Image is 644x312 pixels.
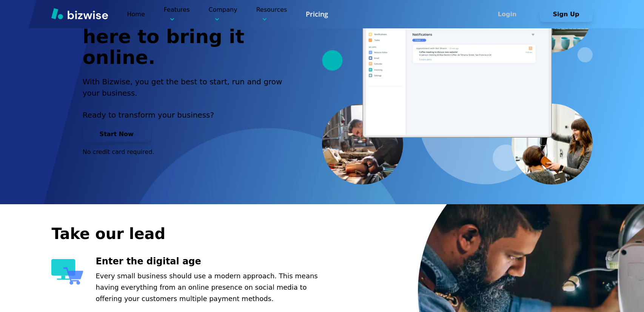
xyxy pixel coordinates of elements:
[256,5,287,23] p: Resources
[164,5,190,23] p: Features
[83,76,291,99] h2: With Bizwise, you get the best to start, run and grow your business.
[83,127,151,142] button: Start Now
[127,11,145,18] a: Home
[481,11,540,18] a: Login
[96,255,322,268] h3: Enter the digital age
[481,7,534,22] button: Login
[51,259,83,285] img: Enter the digital age Icon
[540,7,593,22] button: Sign Up
[83,130,151,138] a: Start Now
[83,148,291,156] p: No credit card required.
[209,5,237,23] p: Company
[306,9,328,19] a: Pricing
[51,224,592,244] h2: Take our lead
[83,109,291,121] p: Ready to transform your business?
[96,270,322,304] p: Every small business should use a modern approach. This means having everything from an online pr...
[540,11,593,18] a: Sign Up
[51,8,108,19] img: Bizwise Logo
